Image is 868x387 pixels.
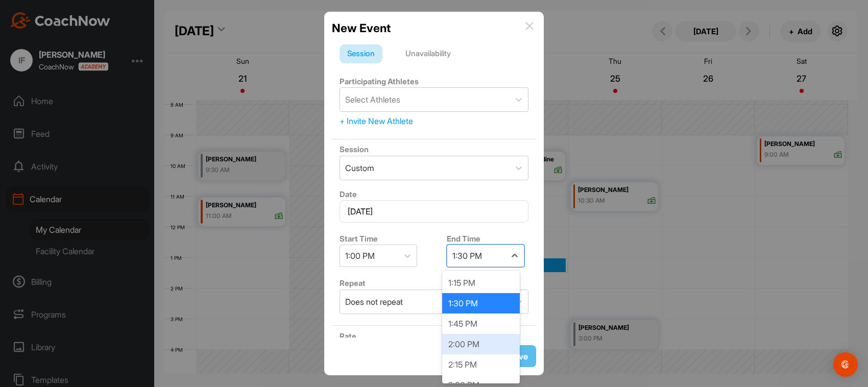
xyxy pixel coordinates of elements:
input: Select Date [340,200,528,223]
h2: New Event [332,19,391,37]
label: Date [340,189,357,199]
label: Repeat [340,278,366,288]
div: Custom [345,162,374,174]
div: 1:00 PM [345,250,375,262]
label: Start Time [340,234,378,244]
label: End Time [447,234,480,244]
div: Open Intercom Messenger [833,352,858,377]
div: Select Athletes [345,93,400,106]
div: Unavailability [398,44,459,64]
div: 2:00 PM [442,334,520,354]
label: Session [340,144,369,154]
div: 1:30 PM [452,250,482,262]
div: Does not repeat [345,296,403,308]
div: + Invite New Athlete [340,115,528,127]
label: Rate [340,331,356,341]
div: 2:15 PM [442,354,520,375]
div: 1:15 PM [442,273,520,293]
img: info [525,22,534,30]
div: 1:30 PM [442,293,520,313]
div: 1:45 PM [442,313,520,334]
div: Session [340,44,382,64]
label: Participating Athletes [340,77,419,86]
